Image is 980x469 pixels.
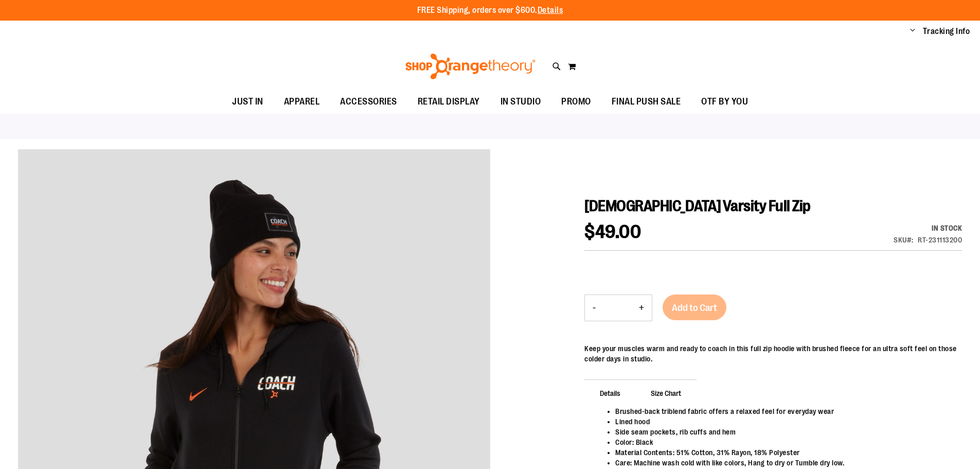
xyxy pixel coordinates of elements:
[330,90,407,114] a: ACCESSORIES
[701,90,748,113] span: OTF BY YOU
[418,90,480,113] span: RETAIL DISPLAY
[584,221,641,242] span: $49.00
[538,6,563,15] a: Details
[918,235,962,245] div: RT-231113200
[615,437,952,447] li: Color: Black
[923,26,970,37] a: Tracking Info
[340,90,397,113] span: ACCESSORIES
[232,90,263,113] span: JUST IN
[615,416,952,427] li: Lined hood
[584,379,636,406] span: Details
[910,26,915,37] button: Account menu
[274,90,330,114] a: APPAREL
[603,296,631,320] input: Product quantity
[551,90,601,114] a: PROMO
[407,90,490,114] a: RETAIL DISPLAY
[417,5,563,16] p: FREE Shipping, orders over $600.
[584,343,962,364] p: Keep your muscles warm and ready to coach in this full zip hoodie with brushed fleece for an ultr...
[601,90,691,114] a: FINAL PUSH SALE
[284,90,320,113] span: APPAREL
[631,295,652,321] button: Increase product quantity
[894,223,962,233] div: Availability
[894,223,962,233] div: In stock
[404,54,537,79] img: Shop Orangetheory
[612,90,681,113] span: FINAL PUSH SALE
[501,90,541,113] span: IN STUDIO
[894,236,914,244] strong: SKU
[691,90,758,114] a: OTF BY YOU
[585,295,603,321] button: Decrease product quantity
[561,90,591,113] span: PROMO
[584,197,811,215] span: [DEMOGRAPHIC_DATA] Varsity Full Zip
[615,427,952,437] li: Side seam pockets, rib cuffs and hem
[615,447,952,458] li: Material Contents: 51% Cotton, 31% Rayon, 18% Polyester
[615,406,952,416] li: Brushed-back triblend fabric offers a relaxed feel for everyday wear
[490,90,551,113] a: IN STUDIO
[615,458,952,468] li: Care: Machine wash cold with like colors, Hang to dry or Tumble dry low.
[635,379,697,406] span: Size Chart
[222,90,274,114] a: JUST IN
